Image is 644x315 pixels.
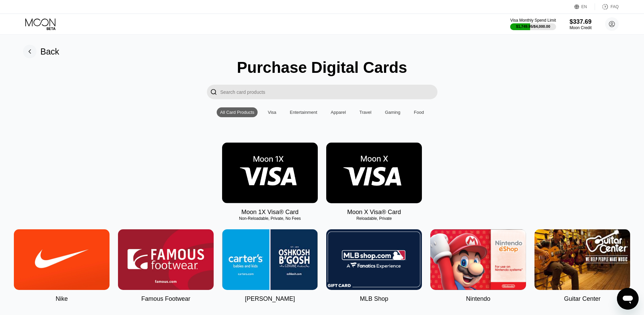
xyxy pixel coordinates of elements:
[570,18,592,30] div: $337.69Moon Credit
[210,88,217,96] div: 
[611,4,619,9] div: FAQ
[570,25,592,30] div: Moon Credit
[237,58,407,77] div: Purchase Digital Cards
[326,216,422,221] div: Reloadable, Private
[510,18,556,30] div: Visa Monthly Spend Limit$1,749.95/$4,000.00
[574,3,595,10] div: EN
[347,209,401,216] div: Moon X Visa® Card
[414,110,424,115] div: Food
[207,85,220,99] div: 
[222,216,318,221] div: Non-Reloadable, Private, No Fees
[286,107,320,117] div: Entertainment
[241,209,299,216] div: Moon 1X Visa® Card
[360,295,388,302] div: MLB Shop
[466,295,490,302] div: Nintendo
[141,295,190,302] div: Famous Footwear
[570,18,592,25] div: $337.69
[23,45,59,58] div: Back
[41,47,59,57] div: Back
[382,107,404,117] div: Gaming
[385,110,401,115] div: Gaming
[359,110,372,115] div: Travel
[516,24,550,28] div: $1,749.95 / $4,000.00
[290,110,317,115] div: Entertainment
[217,107,258,117] div: All Card Products
[564,295,600,302] div: Guitar Center
[331,110,346,115] div: Apparel
[356,107,375,117] div: Travel
[268,110,276,115] div: Visa
[617,288,639,310] iframe: Mesajlaşma penceresini başlatma düğmesi
[581,4,587,9] div: EN
[595,3,619,10] div: FAQ
[55,295,68,302] div: Nike
[220,110,254,115] div: All Card Products
[410,107,427,117] div: Food
[264,107,280,117] div: Visa
[245,295,295,302] div: [PERSON_NAME]
[327,107,349,117] div: Apparel
[510,18,556,23] div: Visa Monthly Spend Limit
[220,85,437,99] input: Search card products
